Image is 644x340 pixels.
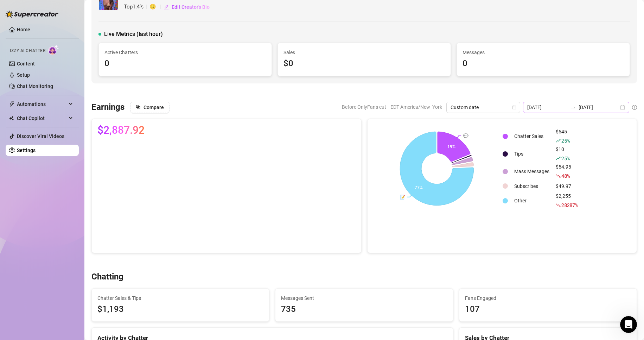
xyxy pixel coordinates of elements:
[10,48,45,54] span: Izzy AI Chatter
[106,220,141,248] button: News
[556,203,561,208] span: fall
[5,18,136,31] input: Search for help
[17,61,35,67] a: Content
[511,192,552,209] td: Other
[17,133,64,139] a: Discover Viral Videos
[7,41,134,50] h2: 5 collections
[556,182,578,190] div: $49.97
[511,163,552,180] td: Mass Messages
[7,186,125,194] p: Answers to your common questions
[17,27,30,32] a: Home
[144,105,164,110] span: Compare
[130,102,170,113] button: Compare
[570,105,576,110] span: swap-right
[512,105,516,109] span: calendar
[283,49,445,56] span: Sales
[17,147,36,153] a: Settings
[556,156,561,161] span: rise
[97,303,263,316] span: $1,193
[35,220,70,248] button: Messages
[561,202,578,208] span: 28287 %
[463,57,624,70] div: 0
[620,316,637,333] iframe: Intercom live chat
[570,105,576,110] span: to
[463,49,624,56] span: Messages
[91,271,123,283] h3: Chatting
[136,105,141,109] span: block
[70,220,106,248] button: Help
[91,102,125,113] h3: Earnings
[7,134,125,141] p: CRM, Chatting and Management Tools
[5,18,136,31] div: Search for helpSearch for help
[511,128,552,145] td: Chatter Sales
[7,70,125,77] p: Onboarding to Supercreator
[62,3,81,15] h1: Help
[283,57,445,70] div: $0
[164,5,169,10] span: edit
[104,30,163,38] span: Live Metrics (last hour)
[10,237,25,242] span: Home
[342,102,386,112] span: Before OnlyFans cut
[511,181,552,191] td: Subscribes
[511,145,552,162] td: Tips
[281,303,447,316] div: 735
[116,237,130,242] span: News
[48,45,59,55] img: AI Chatter
[149,3,164,11] span: 🙂
[579,103,619,111] input: End date
[556,138,561,143] span: rise
[281,294,447,302] span: Messages Sent
[6,11,58,18] img: logo-BBDzfeDw.svg
[7,79,30,86] span: 5 articles
[7,97,125,105] p: Izzy - AI Chatter
[104,57,266,70] div: 0
[556,163,578,180] div: $54.95
[17,99,67,110] span: Automations
[7,143,125,157] p: Learn about the Supercreator platform and its features
[400,194,405,200] text: 📝
[451,102,516,113] span: Custom date
[632,105,637,110] span: info-circle
[7,214,125,221] p: Billing
[7,61,125,69] p: Getting Started
[124,3,149,11] span: Top 1.4 %
[164,1,210,13] button: Edit Creator's Bio
[556,174,561,178] span: fall
[465,294,631,302] span: Fans Engaged
[17,113,67,124] span: Chat Copilot
[172,4,210,10] span: Edit Creator's Bio
[463,133,468,138] text: 💬
[390,102,442,112] span: EDT America/New_York
[556,128,578,145] div: $545
[561,137,569,144] span: 25 %
[41,237,65,242] span: Messages
[556,192,578,209] div: $2,255
[17,83,53,89] a: Chat Monitoring
[561,172,569,179] span: 48 %
[7,115,30,122] span: 3 articles
[17,72,30,78] a: Setup
[104,49,266,56] span: Active Chatters
[97,294,263,302] span: Chatter Sales & Tips
[527,103,567,111] input: Start date
[9,101,15,107] span: thunderbolt
[82,237,94,242] span: Help
[7,159,33,166] span: 12 articles
[9,116,14,121] img: Chat Copilot
[556,145,578,162] div: $10
[97,125,145,136] span: $2,887.92
[7,195,33,202] span: 13 articles
[7,106,125,114] p: Learn about our AI Chatter - Izzy
[561,155,569,162] span: 25 %
[465,303,631,316] div: 107
[7,177,125,185] p: Frequently Asked Questions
